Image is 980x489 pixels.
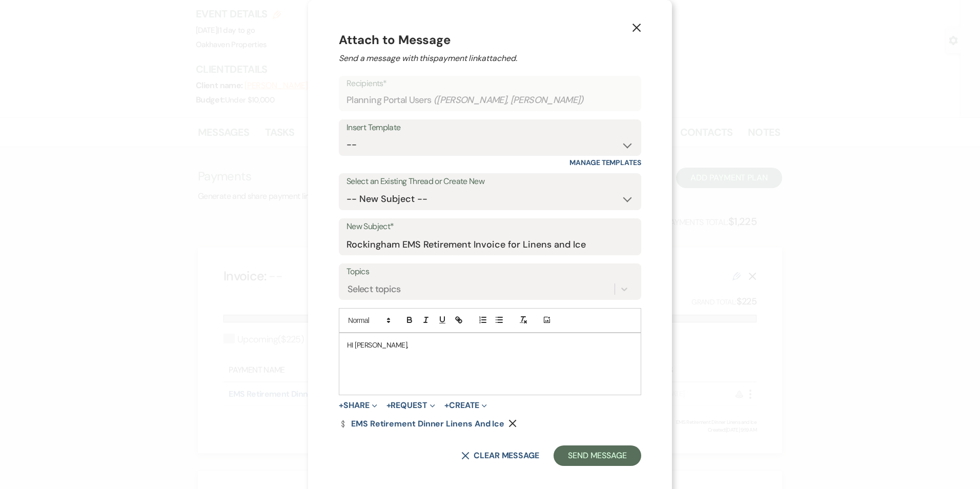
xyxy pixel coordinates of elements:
[346,77,634,90] p: Recipients*
[461,452,539,460] button: Clear message
[569,158,641,167] a: Manage Templates
[346,264,634,279] label: Topics
[434,93,584,107] span: ( [PERSON_NAME], [PERSON_NAME] )
[386,401,391,410] span: +
[347,339,633,351] p: HI [PERSON_NAME],
[346,120,634,135] div: Insert Template
[348,282,401,296] div: Select topics
[346,90,634,110] div: Planning Portal Users
[444,401,487,410] button: Create
[386,401,435,410] button: Request
[339,401,343,410] span: +
[444,401,449,410] span: +
[339,420,504,428] a: EMS Retirement Dinner Linens and Ice
[339,401,377,410] button: Share
[339,52,641,65] h2: Send a message with this payment link attached.
[554,445,641,466] button: Send Message
[339,31,641,49] h4: Attach to Message
[346,174,634,189] label: Select an Existing Thread or Create New
[346,219,634,234] label: New Subject*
